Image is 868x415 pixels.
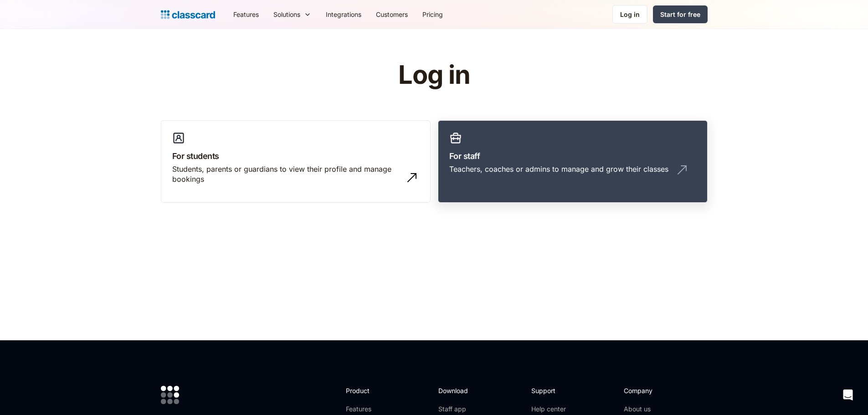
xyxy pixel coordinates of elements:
[531,405,568,414] a: Help center
[172,164,401,184] div: Students, parents or guardians to view their profile and manage bookings
[273,10,300,19] div: Solutions
[438,386,476,395] h2: Download
[346,386,395,395] h2: Product
[369,4,415,25] a: Customers
[415,4,450,25] a: Pricing
[624,405,684,414] a: About us
[172,150,419,162] h3: For students
[449,150,696,162] h3: For staff
[318,4,369,25] a: Integrations
[612,5,647,24] a: Log in
[531,386,568,395] h2: Support
[161,120,431,203] a: For studentsStudents, parents or guardians to view their profile and manage bookings
[346,405,395,414] a: Features
[660,10,700,19] div: Start for free
[266,4,318,25] div: Solutions
[620,10,640,19] div: Log in
[226,4,266,25] a: Features
[438,120,708,203] a: For staffTeachers, coaches or admins to manage and grow their classes
[837,384,859,406] div: Open Intercom Messenger
[438,405,476,414] a: Staff app
[161,8,215,21] a: Logo
[653,5,708,23] a: Start for free
[289,61,579,89] h1: Log in
[449,164,668,174] div: Teachers, coaches or admins to manage and grow their classes
[624,386,684,395] h2: Company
